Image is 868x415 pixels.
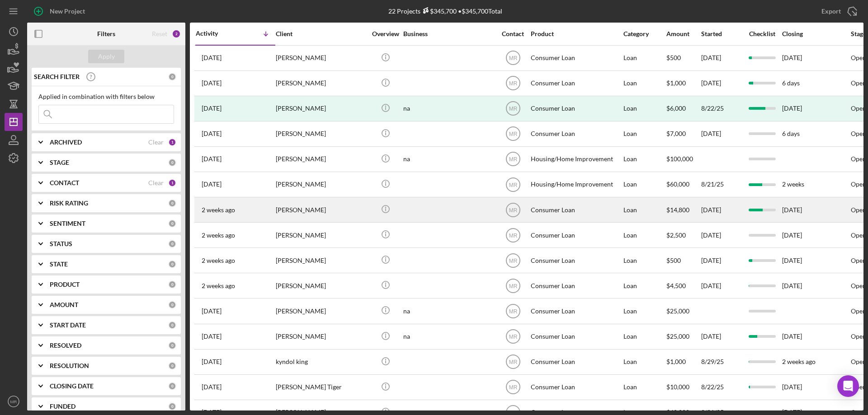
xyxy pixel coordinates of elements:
[403,147,494,171] div: na
[666,383,689,391] span: $10,000
[276,198,366,222] div: [PERSON_NAME]
[38,93,174,100] div: Applied in combination with filters below
[88,50,124,63] button: Apply
[623,375,665,399] div: Loan
[531,30,621,37] div: Product
[782,332,802,340] time: [DATE]
[50,2,85,20] div: New Project
[403,97,494,121] div: na
[782,130,800,137] time: 6 days
[202,130,222,137] time: 2025-09-19 13:26
[202,54,222,61] time: 2025-09-20 14:53
[276,71,366,95] div: [PERSON_NAME]
[666,155,693,163] span: $100,000
[276,299,366,323] div: [PERSON_NAME]
[202,282,235,289] time: 2025-09-09 13:25
[782,282,802,289] time: [DATE]
[782,206,802,214] time: [DATE]
[666,180,689,188] span: $60,000
[531,122,621,146] div: Consumer Loan
[152,30,167,37] div: Reset
[701,198,742,222] div: [DATE]
[276,223,366,247] div: [PERSON_NAME]
[782,256,802,264] time: [DATE]
[50,362,89,369] b: RESOLUTION
[623,71,665,95] div: Loan
[168,138,176,146] div: 1
[666,231,686,239] span: $2,500
[276,173,366,196] div: [PERSON_NAME]
[50,139,82,146] b: ARCHIVED
[782,30,850,37] div: Closing
[782,104,802,112] time: [DATE]
[531,71,621,95] div: Consumer Loan
[509,257,517,264] text: MR
[701,274,742,298] div: [DATE]
[168,321,176,329] div: 0
[531,97,621,121] div: Consumer Loan
[666,54,681,61] span: $500
[531,350,621,374] div: Consumer Loan
[666,358,686,365] span: $1,000
[202,206,235,214] time: 2025-09-12 13:53
[666,79,686,87] span: $1,000
[509,55,517,61] text: MR
[666,256,681,264] span: $500
[148,179,164,187] div: Clear
[50,322,86,329] b: START DATE
[623,173,665,196] div: Loan
[496,30,530,37] div: Contact
[623,198,665,222] div: Loan
[196,30,236,37] div: Activity
[623,350,665,374] div: Loan
[623,248,665,272] div: Loan
[202,358,222,365] time: 2025-08-29 15:23
[50,382,94,390] b: CLOSING DATE
[50,403,75,410] b: FUNDED
[50,179,79,187] b: CONTACT
[666,282,686,289] span: $4,500
[98,50,115,63] div: Apply
[837,375,859,397] div: Open Intercom Messenger
[509,106,517,112] text: MR
[509,80,517,87] text: MR
[27,2,94,20] button: New Project
[782,231,802,239] time: [DATE]
[509,232,517,238] text: MR
[168,240,176,248] div: 0
[531,198,621,222] div: Consumer Loan
[701,46,742,70] div: [DATE]
[782,358,816,365] time: 2 weeks ago
[701,248,742,272] div: [DATE]
[148,139,164,146] div: Clear
[531,274,621,298] div: Consumer Loan
[782,79,800,87] time: 6 days
[623,147,665,171] div: Loan
[701,71,742,95] div: [DATE]
[168,219,176,228] div: 0
[666,332,689,340] span: $25,000
[701,122,742,146] div: [DATE]
[701,350,742,374] div: 8/29/25
[168,402,176,410] div: 0
[666,30,700,37] div: Amount
[276,46,366,70] div: [PERSON_NAME]
[403,299,494,323] div: na
[202,257,235,264] time: 2025-09-10 21:04
[623,122,665,146] div: Loan
[623,46,665,70] div: Loan
[50,220,85,227] b: SENTIMENT
[168,179,176,187] div: 1
[34,73,80,80] b: SEARCH FILTER
[276,30,366,37] div: Client
[420,7,457,15] div: $345,700
[202,79,222,87] time: 2025-09-19 17:25
[743,30,781,37] div: Checklist
[50,281,80,288] b: PRODUCT
[403,325,494,349] div: na
[202,155,222,163] time: 2025-09-17 15:41
[821,2,841,20] div: Export
[168,280,176,289] div: 0
[666,307,689,315] span: $25,000
[531,375,621,399] div: Consumer Loan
